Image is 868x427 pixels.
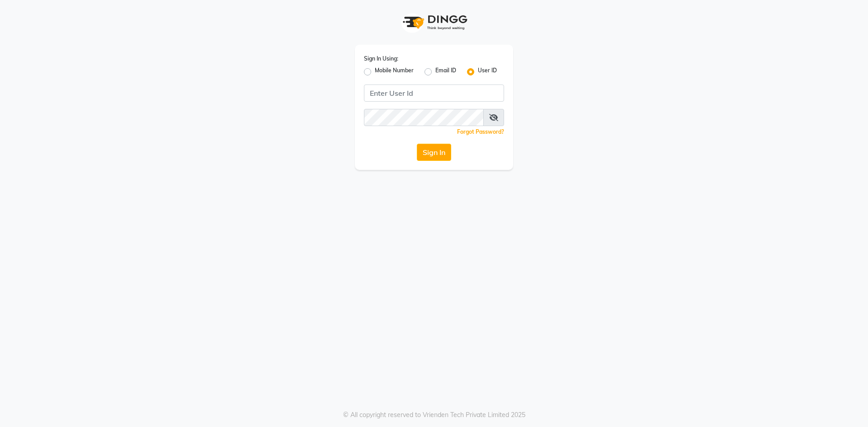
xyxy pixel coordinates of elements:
label: User ID [478,66,497,77]
label: Email ID [435,66,456,77]
a: Forgot Password? [457,128,504,135]
input: Username [364,84,504,102]
label: Mobile Number [375,66,414,77]
input: Username [364,109,484,126]
img: logo1.svg [398,9,470,36]
button: Sign In [417,144,451,161]
label: Sign In Using: [364,55,398,63]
